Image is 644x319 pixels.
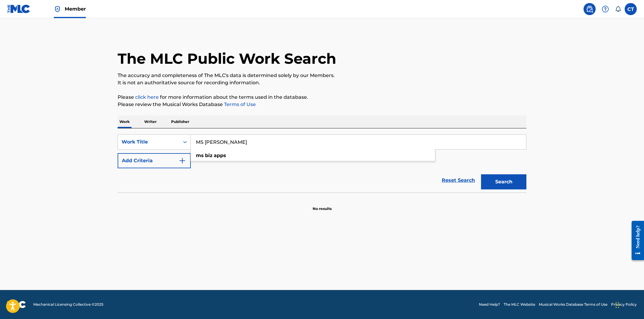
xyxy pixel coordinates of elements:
[616,296,619,314] div: Drag
[169,115,191,128] p: Publisher
[205,153,213,158] strong: biz
[481,174,526,189] button: Search
[118,94,526,101] p: Please for more information about the terms used in the database.
[118,101,526,108] p: Please review the Musical Works Database
[118,79,526,86] p: It is not an authoritative source for recording information.
[118,50,336,68] h1: The MLC Public Work Search
[539,302,607,307] a: Musical Works Database Terms of Use
[479,302,500,307] a: Need Help?
[313,199,332,211] p: No results
[627,216,644,265] iframe: Resource Center
[586,5,593,13] img: search
[602,5,609,13] img: help
[122,138,176,146] div: Work Title
[196,153,204,158] strong: ms
[7,5,31,13] img: MLC Logo
[135,94,159,100] a: click here
[118,134,526,192] form: Search Form
[223,101,256,107] a: Terms of Use
[54,5,61,13] img: Top Rightsholder
[214,153,226,158] strong: apps
[118,72,526,79] p: The accuracy and completeness of The MLC's data is determined solely by our Members.
[611,302,637,307] a: Privacy Policy
[33,302,103,307] span: Mechanical Licensing Collective © 2025
[65,5,86,12] span: Member
[614,290,644,319] iframe: Chat Widget
[7,301,26,308] img: logo
[504,302,535,307] a: The MLC Website
[615,6,621,12] div: Notifications
[599,3,611,15] div: Help
[625,3,637,15] div: User Menu
[584,3,596,15] a: Public Search
[142,115,158,128] p: Writer
[118,153,191,168] button: Add Criteria
[439,174,478,187] a: Reset Search
[179,157,186,164] img: 9d2ae6d4665cec9f34b9.svg
[118,115,132,128] p: Work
